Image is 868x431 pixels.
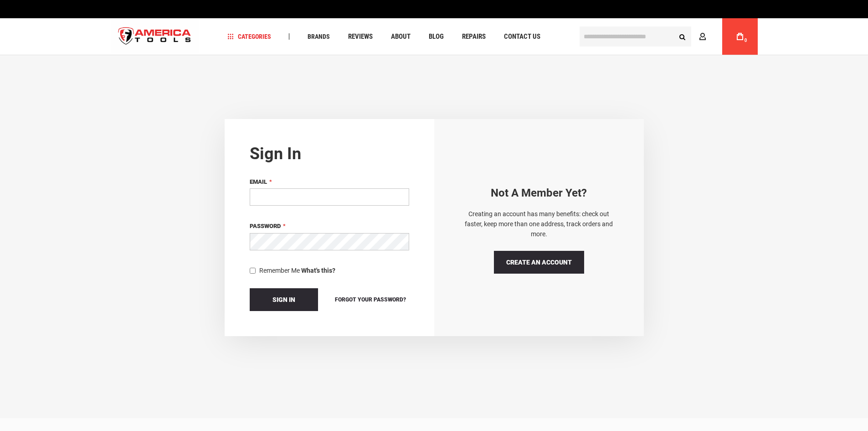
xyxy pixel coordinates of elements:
a: Forgot Your Password? [332,295,409,305]
button: Sign In [250,288,318,311]
strong: Not a Member yet? [491,187,587,199]
strong: What's this? [301,267,335,274]
img: America Tools [111,20,199,54]
a: Create an Account [494,251,584,274]
a: About [387,31,415,43]
span: Create an Account [506,259,572,266]
span: Email [250,178,267,185]
a: Blog [425,31,448,43]
span: Remember Me [259,267,300,274]
a: Contact Us [500,31,544,43]
span: Brands [308,33,330,40]
strong: Sign in [250,144,301,163]
button: Search [674,28,691,45]
span: Contact Us [504,33,540,40]
span: Categories [227,33,271,40]
a: Reviews [344,31,377,43]
a: Categories [223,31,275,43]
p: Creating an account has many benefits: check out faster, keep more than one address, track orders... [459,209,619,239]
span: About [391,33,411,40]
span: Password [250,223,281,229]
span: Sign In [272,296,295,303]
a: Repairs [458,31,490,43]
a: store logo [111,20,199,54]
span: Repairs [462,33,486,40]
span: Blog [429,33,444,40]
a: 0 [731,18,749,55]
a: Brands [303,31,334,43]
span: 0 [745,38,747,43]
span: Reviews [348,33,373,40]
span: Forgot Your Password? [335,296,406,303]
